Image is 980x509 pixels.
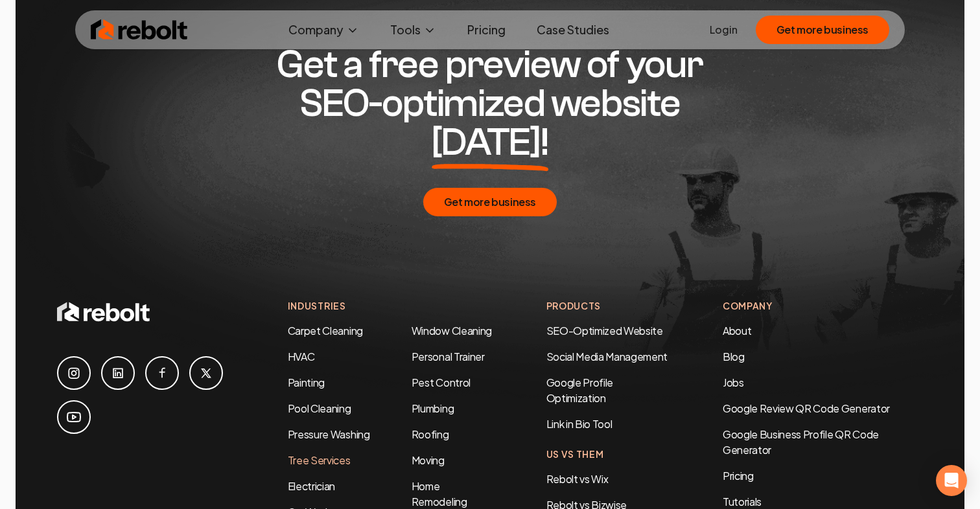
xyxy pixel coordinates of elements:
[412,479,467,508] a: Home Remodeling
[457,17,516,43] a: Pricing
[288,402,351,415] a: Pool Cleaning
[723,324,751,337] a: About
[936,465,967,496] div: Open Intercom Messenger
[288,299,495,313] h4: Industries
[278,17,369,43] button: Company
[546,472,609,486] a: Rebolt vs Wix
[412,453,445,467] a: Moving
[546,376,614,405] a: Google Profile Optimization
[723,299,923,313] h4: Company
[288,479,335,493] a: Electrician
[288,350,315,363] a: HVAC
[710,22,738,38] a: Login
[412,427,449,441] a: Roofing
[723,350,745,363] a: Blog
[432,123,549,162] span: [DATE]!
[723,376,744,389] a: Jobs
[288,427,370,441] a: Pressure Washing
[723,427,879,457] a: Google Business Profile QR Code Generator
[288,324,363,337] a: Carpet Cleaning
[380,17,447,43] button: Tools
[412,324,492,337] a: Window Cleaning
[241,45,739,162] h2: Get a free preview of your SEO-optimized website
[546,324,663,337] a: SEO-Optimized Website
[91,17,188,43] img: Rebolt Logo
[412,402,454,415] a: Plumbing
[546,350,668,363] a: Social Media Management
[288,376,325,389] a: Painting
[412,376,471,389] a: Pest Control
[723,402,890,415] a: Google Review QR Code Generator
[546,299,671,313] h4: Products
[546,447,671,461] h4: Us Vs Them
[288,453,351,467] a: Tree Services
[423,188,557,216] button: Get more business
[756,16,889,44] button: Get more business
[546,417,612,431] a: Link in Bio Tool
[723,468,923,484] a: Pricing
[412,350,485,363] a: Personal Trainer
[526,17,620,43] a: Case Studies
